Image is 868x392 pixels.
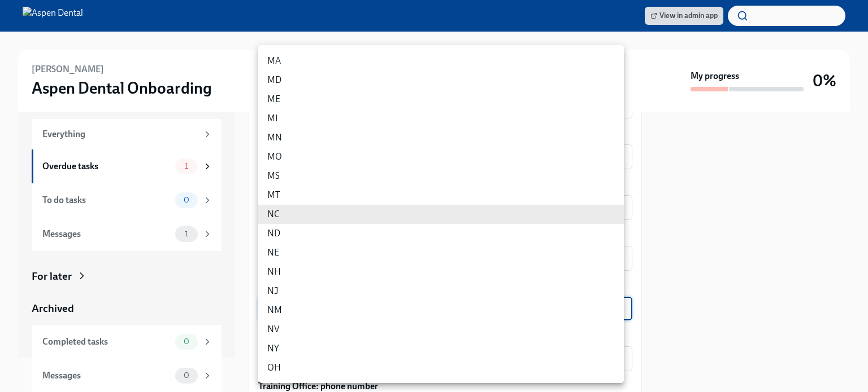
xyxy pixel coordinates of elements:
[258,339,624,358] li: NY
[258,205,624,224] li: NC
[258,51,624,71] li: MA
[258,90,624,109] li: ME
[258,262,624,281] li: NH
[258,224,624,243] li: ND
[258,71,624,90] li: MD
[258,166,624,186] li: MS
[258,243,624,262] li: NE
[258,320,624,339] li: NV
[258,147,624,166] li: MO
[258,281,624,301] li: NJ
[258,109,624,128] li: MI
[258,358,624,377] li: OH
[258,186,624,205] li: MT
[258,128,624,147] li: MN
[258,301,624,320] li: NM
